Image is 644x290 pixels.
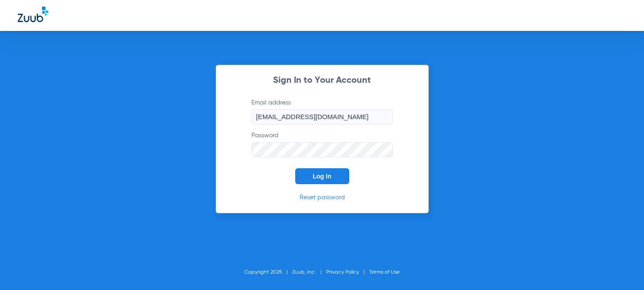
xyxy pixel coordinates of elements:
[313,173,332,180] span: Log In
[295,168,349,184] button: Log In
[244,268,292,277] li: Copyright 2025
[326,270,359,275] a: Privacy Policy
[251,98,393,124] label: Email address
[292,268,326,277] li: Zuub, Inc.
[251,142,393,157] input: Password
[18,7,48,22] img: Zuub Logo
[251,131,393,157] label: Password
[369,270,400,275] a: Terms of Use
[600,247,644,290] iframe: Chat Widget
[251,109,393,124] input: Email address
[300,194,345,201] a: Reset password
[238,76,406,85] h2: Sign In to Your Account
